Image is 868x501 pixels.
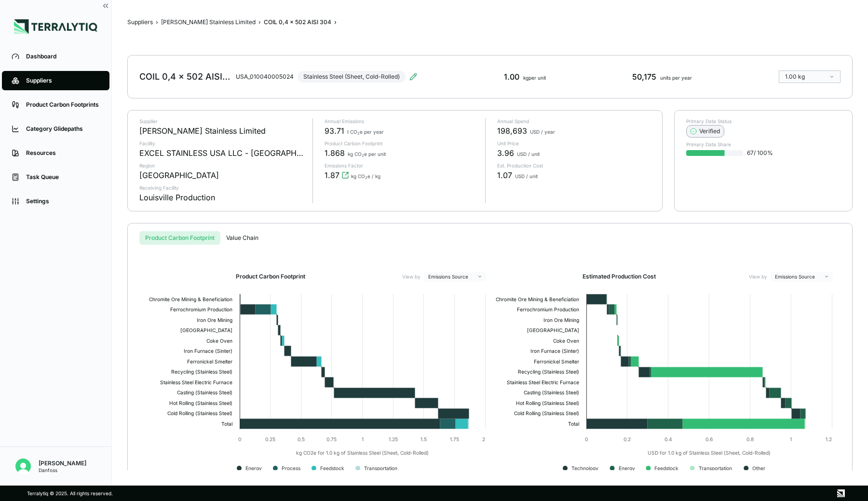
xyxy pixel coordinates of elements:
[180,327,232,333] text: [GEOGRAPHIC_DATA]
[139,163,305,168] p: Region
[632,71,692,83] div: 50,175
[139,185,305,191] p: Receiving Facility
[320,465,344,471] text: Feedstock
[749,274,767,279] label: View by
[517,151,540,157] span: USD / unit
[12,455,35,478] button: Open user button
[389,436,398,442] text: 1.25
[514,410,579,417] text: Cold Rolling (Stainless Steel)
[686,118,841,124] p: Primary Data Status
[523,75,546,81] span: kg per unit
[497,169,512,181] span: 1.07
[341,171,349,179] svg: View audit trail
[362,436,364,442] text: 1
[221,421,232,427] text: Total
[39,467,86,473] div: Danfoss
[624,436,631,442] text: 0.2
[139,140,305,146] p: Facility
[264,18,331,26] div: COIL 0,4 x 502 AISI 304
[347,129,384,135] span: t CO e per year
[325,163,478,168] p: Emissions Factor
[171,369,232,375] text: Recycling (Stainless Steel)
[348,151,386,157] span: kg CO e per unit
[236,73,294,81] div: USA_010040005024
[691,127,720,135] div: Verified
[296,450,429,456] text: kg CO2e for 1.0 kg of Stainless Steel (Sheet, Cold-Rolled)
[325,140,478,146] p: Product Carbon Footprint
[265,436,275,442] text: 0.25
[497,163,651,168] p: Est. Production Cost
[515,173,538,179] span: USD / unit
[665,436,672,442] text: 0.4
[139,147,305,159] div: EXCEL STAINLESS USA LLC - [GEOGRAPHIC_DATA]
[139,118,305,124] p: Supplier
[450,436,459,442] text: 1.75
[325,169,339,181] span: 1.87
[236,273,305,280] h2: Product Carbon Footprint
[139,231,220,245] button: Product Carbon Footprint
[497,140,651,146] p: Unit Price
[699,465,732,472] text: Transportation
[482,436,485,442] text: 2
[282,465,300,471] text: Process
[161,18,256,26] button: [PERSON_NAME] Stainless Limited
[648,450,771,456] text: USD for 1.0 kg of Stainless Steel (Sheet, Cold-Rolled)
[771,272,833,281] button: Emissions Source
[686,125,724,138] button: Verified
[365,176,367,180] sub: 2
[752,465,765,471] text: Other
[362,153,364,158] sub: 2
[351,173,380,179] span: kg CO e / kg
[187,359,232,364] text: Ferronickel Smelter
[197,317,232,323] text: Iron Ore Mining
[660,75,692,81] span: units per year
[39,459,86,467] div: [PERSON_NAME]
[654,465,678,471] text: Feedstock
[26,125,100,133] div: Category Glidepaths
[14,19,97,34] img: Logo
[530,348,579,354] text: Iron Furnace (Sinter)
[334,18,337,26] span: ›
[184,348,232,354] text: Iron Furnace (Sinter)
[26,197,100,205] div: Settings
[747,149,773,157] span: 67 / 100 %
[779,70,841,83] button: 1.00 kg
[543,317,579,323] text: Iron Ore Mining
[160,379,232,385] text: Stainless Steel Electric Furnace
[139,125,266,137] div: [PERSON_NAME] Stainless Limited
[497,125,527,137] span: 198,693
[517,306,579,312] text: Ferrochromium Production
[496,296,579,303] text: Chromite Ore Mining & Beneficiation
[15,459,31,474] img: Nitin Shetty
[619,465,635,472] text: Energy
[127,18,153,26] button: Suppliers
[26,101,100,109] div: Product Carbon Footprints
[553,338,579,344] text: Coke Oven
[583,273,656,280] h2: Estimated Production Cost
[420,436,427,442] text: 1.5
[364,465,397,472] text: Transportation
[325,147,345,159] span: 1.868
[245,465,262,472] text: Energy
[686,141,841,147] p: Primary Data Share
[139,169,219,181] div: [GEOGRAPHIC_DATA]
[206,338,232,344] text: Coke Oven
[826,436,832,442] text: 1.2
[507,379,579,385] text: Stainless Steel Electric Furnace
[497,118,651,124] p: Annual Spend
[504,71,546,83] div: 1.00
[571,465,598,472] text: Technology
[258,18,261,26] span: ›
[139,192,215,203] div: Louisville Production
[139,71,232,83] div: COIL 0,4 x 502 AISI 304
[26,173,100,181] div: Task Queue
[149,296,232,303] text: Chromite Ore Mining & Beneficiation
[527,327,579,333] text: [GEOGRAPHIC_DATA]
[518,369,579,375] text: Recycling (Stainless Steel)
[298,436,305,442] text: 0.5
[357,131,360,136] sub: 2
[325,118,478,124] p: Annual Emissions
[568,421,579,427] text: Total
[497,147,514,159] span: 3.96
[156,18,158,26] span: ›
